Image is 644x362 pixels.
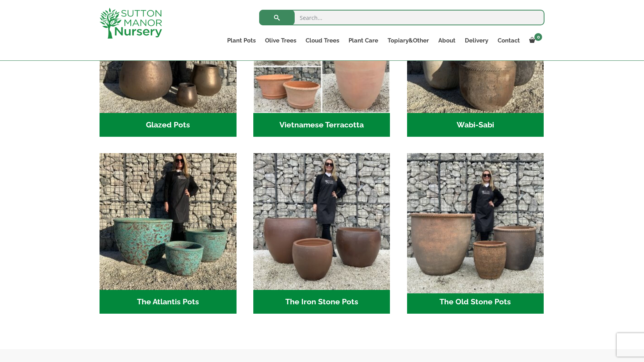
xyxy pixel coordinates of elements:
[534,33,542,41] span: 0
[407,290,544,314] h2: The Old Stone Pots
[222,35,260,46] a: Plant Pots
[407,113,544,137] h2: Wabi-Sabi
[100,8,162,39] img: logo
[253,153,390,290] img: The Iron Stone Pots
[253,113,390,137] h2: Vietnamese Terracotta
[460,35,493,46] a: Delivery
[100,290,237,314] h2: The Atlantis Pots
[260,35,301,46] a: Olive Trees
[100,113,237,137] h2: Glazed Pots
[100,153,237,290] img: The Atlantis Pots
[253,153,390,314] a: Visit product category The Iron Stone Pots
[407,153,544,314] a: Visit product category The Old Stone Pots
[383,35,434,46] a: Topiary&Other
[259,10,544,25] input: Search...
[493,35,525,46] a: Contact
[525,35,544,46] a: 0
[301,35,344,46] a: Cloud Trees
[253,290,390,314] h2: The Iron Stone Pots
[404,150,547,293] img: The Old Stone Pots
[100,153,237,314] a: Visit product category The Atlantis Pots
[344,35,383,46] a: Plant Care
[434,35,460,46] a: About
